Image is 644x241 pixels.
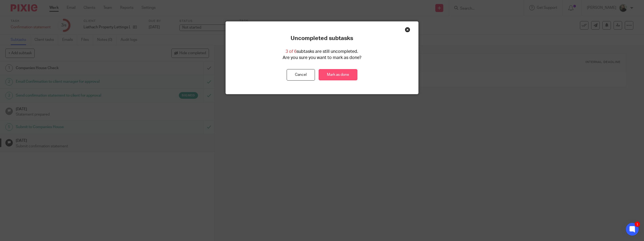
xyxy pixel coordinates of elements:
[635,222,640,227] div: 1
[291,35,353,42] p: Uncompleted subtasks
[405,27,410,32] div: Close this dialog window
[287,69,315,81] button: Cancel
[286,49,297,54] span: 3 of 6
[286,49,358,55] p: subtasks are still uncompleted.
[319,69,357,81] a: Mark as done
[283,55,361,61] p: Are you sure you want to mark as done?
